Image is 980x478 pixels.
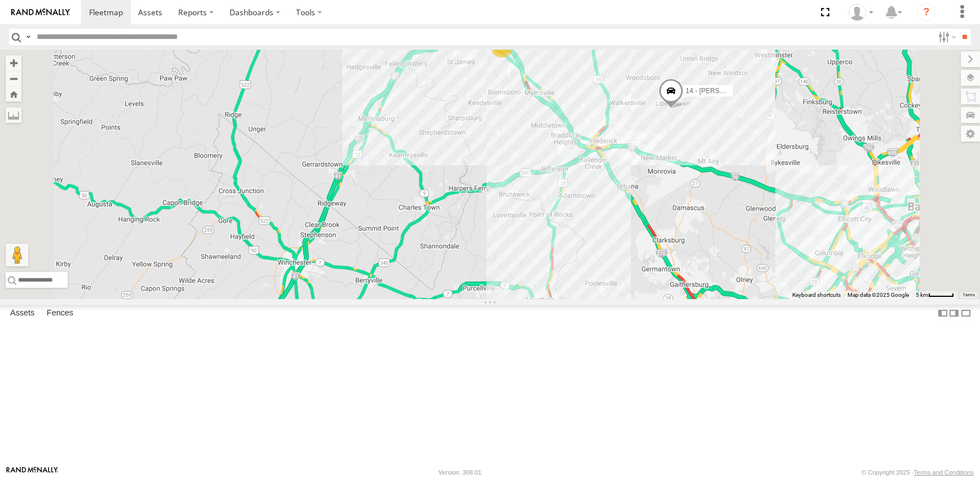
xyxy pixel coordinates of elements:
[948,305,960,321] label: Dock Summary Table to the Right
[914,469,974,476] a: Terms and Conditions
[6,86,21,102] button: Zoom Home
[960,305,972,321] label: Hide Summary Table
[937,305,948,321] label: Dock Summary Table to the Left
[847,292,909,298] span: Map data ©2025 Google
[917,3,935,21] i: ?
[792,291,841,299] button: Keyboard shortcuts
[439,469,482,476] div: Version: 308.01
[912,291,957,299] button: Map Scale: 5 km per 42 pixels
[845,4,877,21] div: Barbara McNamee
[6,244,28,266] button: Drag Pegman onto the map to open Street View
[24,29,33,45] label: Search Query
[6,71,21,86] button: Zoom out
[11,8,70,16] img: rand-logo.svg
[41,305,79,321] label: Fences
[6,55,21,71] button: Zoom in
[5,305,40,321] label: Assets
[862,469,974,476] div: © Copyright 2025 -
[6,467,58,478] a: Visit our Website
[934,29,958,45] label: Search Filter Options
[6,107,21,123] label: Measure
[916,292,928,298] span: 5 km
[963,293,975,297] a: Terms (opens in new tab)
[961,126,980,142] label: Map Settings
[686,87,755,95] span: 14 - [PERSON_NAME]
